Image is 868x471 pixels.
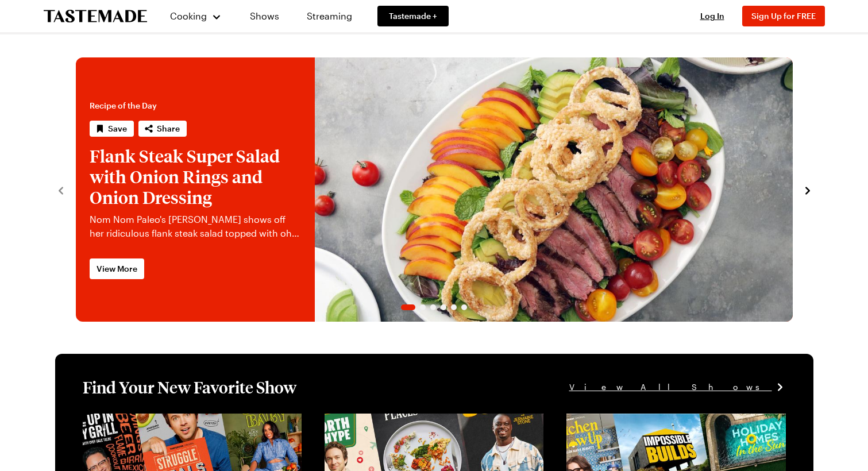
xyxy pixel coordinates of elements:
span: Go to slide 4 [441,304,446,310]
span: View All Shows [569,381,772,393]
button: Sign Up for FREE [742,6,825,26]
span: Go to slide 2 [420,304,426,310]
span: Save [108,123,127,134]
span: Share [157,123,180,134]
a: To Tastemade Home Page [44,10,147,23]
span: Log In [700,11,724,21]
span: Tastemade + [389,10,437,22]
button: Save recipe [90,121,134,137]
span: Cooking [170,10,207,21]
a: Tastemade + [377,6,449,26]
a: View full content for [object Object] [83,415,240,426]
span: Go to slide 3 [430,304,436,310]
span: Go to slide 6 [461,304,467,310]
button: Share [138,121,187,137]
a: View More [90,258,144,279]
span: View More [97,263,137,275]
button: navigate to next item [802,183,813,196]
a: View All Shows [569,381,786,393]
div: 1 / 6 [76,57,793,322]
button: Cooking [170,2,222,30]
button: navigate to previous item [55,183,67,196]
span: Go to slide 5 [451,304,457,310]
span: Sign Up for FREE [751,11,816,21]
a: View full content for [object Object] [566,415,723,426]
span: Go to slide 1 [401,304,415,310]
a: View full content for [object Object] [325,415,481,426]
button: Log In [689,10,735,22]
h1: Find Your New Favorite Show [83,377,296,397]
